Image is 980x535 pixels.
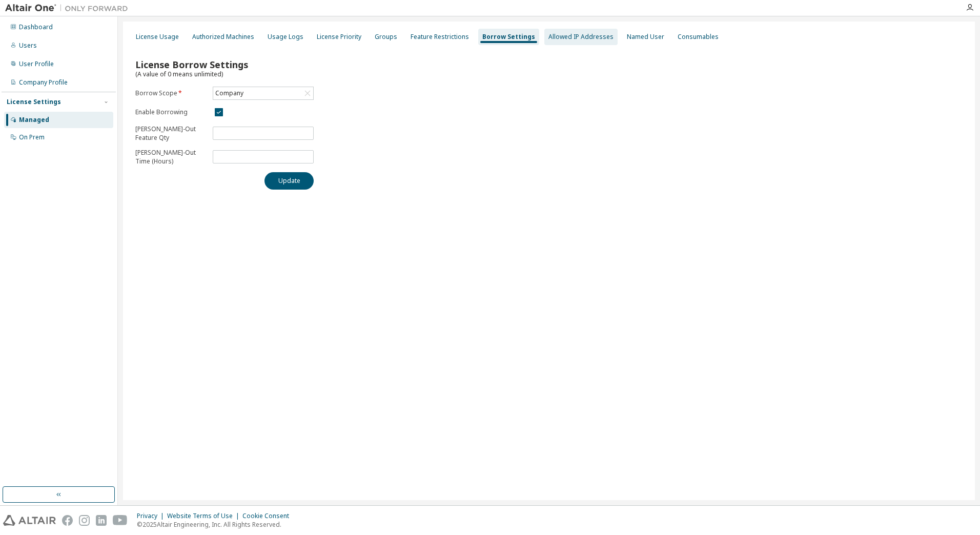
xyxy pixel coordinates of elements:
div: On Prem [19,133,45,141]
div: License Usage [136,33,179,41]
div: Groups [375,33,397,41]
p: [PERSON_NAME]-Out Time (Hours) [135,148,207,166]
div: License Settings [7,98,61,106]
div: Company [213,87,313,99]
img: facebook.svg [62,515,73,526]
div: Borrow Settings [482,33,535,41]
div: Dashboard [19,23,53,31]
p: [PERSON_NAME]-Out Feature Qty [135,125,207,142]
div: User Profile [19,60,54,68]
img: Altair One [5,3,133,13]
p: © 2025 Altair Engineering, Inc. All Rights Reserved. [137,520,295,529]
img: linkedin.svg [96,515,107,526]
div: Company [214,88,245,99]
span: License Borrow Settings [135,58,248,71]
img: instagram.svg [79,515,90,526]
div: Feature Restrictions [411,33,469,41]
div: Usage Logs [268,33,303,41]
div: Company Profile [19,78,68,87]
img: altair_logo.svg [3,515,56,526]
div: Users [19,42,37,50]
div: Allowed IP Addresses [548,33,614,41]
button: Update [264,172,314,190]
div: Consumables [678,33,719,41]
div: Managed [19,116,49,124]
label: Borrow Scope [135,89,207,97]
div: Cookie Consent [242,512,295,520]
div: Website Terms of Use [167,512,242,520]
label: Enable Borrowing [135,108,207,116]
div: Privacy [137,512,167,520]
div: Authorized Machines [192,33,254,41]
img: youtube.svg [113,515,128,526]
div: Named User [627,33,664,41]
div: License Priority [317,33,361,41]
span: (A value of 0 means unlimited) [135,70,223,78]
